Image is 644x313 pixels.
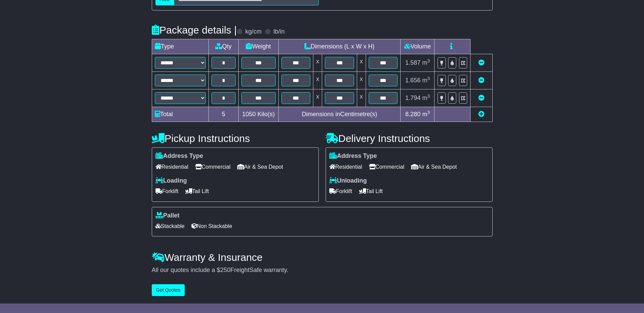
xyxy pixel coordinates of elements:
label: Loading [155,177,187,185]
label: lb/in [273,28,284,36]
td: Qty [208,39,238,54]
td: Weight [238,39,278,54]
span: 250 [220,267,231,273]
td: Dimensions in Centimetre(s) [278,107,401,122]
span: Tail Lift [359,186,383,196]
span: Commercial [369,162,404,172]
span: Air & Sea Depot [411,162,457,172]
h4: Package details | [152,24,237,36]
sup: 3 [427,58,430,63]
span: Forklift [155,186,179,196]
span: 1050 [242,111,256,118]
td: Total [152,107,208,122]
td: x [313,72,322,89]
span: m [422,59,430,66]
sup: 3 [427,76,430,81]
label: Pallet [155,212,180,220]
label: Address Type [329,152,377,160]
span: Non Stackable [191,221,232,231]
a: Add new item [478,111,484,118]
span: 8.280 [405,111,421,118]
td: x [357,89,366,107]
span: 1.587 [405,59,421,66]
button: Get Quotes [152,284,185,296]
span: Residential [155,162,188,172]
span: Forklift [329,186,352,196]
span: m [422,77,430,84]
span: Air & Sea Depot [237,162,283,172]
a: Remove this item [478,59,484,66]
td: x [313,54,322,72]
sup: 3 [427,93,430,99]
h4: Warranty & Insurance [152,252,493,263]
td: Volume [401,39,435,54]
a: Remove this item [478,77,484,84]
td: x [357,54,366,72]
td: Dimensions (L x W x H) [278,39,401,54]
a: Remove this item [478,95,484,101]
label: Unloading [329,177,367,185]
td: Kilo(s) [238,107,278,122]
td: x [357,72,366,89]
span: 1.794 [405,95,421,101]
span: m [422,95,430,101]
sup: 3 [427,110,430,115]
span: Commercial [195,162,231,172]
label: kg/cm [245,28,261,36]
span: Tail Lift [185,186,209,196]
span: Stackable [155,221,185,231]
span: 1.656 [405,77,421,84]
td: Type [152,39,208,54]
h4: Delivery Instructions [326,133,493,144]
label: Address Type [155,152,203,160]
h4: Pickup Instructions [152,133,319,144]
span: m [422,111,430,118]
td: 5 [208,107,238,122]
span: Residential [329,162,362,172]
div: All our quotes include a $ FreightSafe warranty. [152,267,493,274]
td: x [313,89,322,107]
